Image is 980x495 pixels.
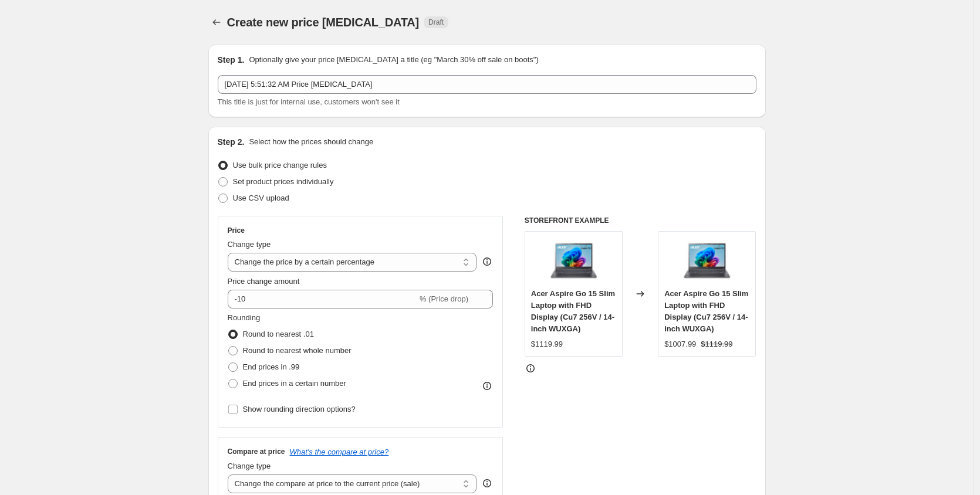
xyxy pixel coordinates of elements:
p: Optionally give your price [MEDICAL_DATA] a title (eg "March 30% off sale on boots") [249,54,538,66]
span: This title is just for internal use, customers won't see it [218,97,400,106]
span: Draft [428,18,444,27]
h2: Step 1. [218,54,245,66]
h6: STOREFRONT EXAMPLE [525,216,756,225]
span: Round to nearest whole number [243,346,352,355]
span: End prices in .99 [243,362,300,371]
span: Use bulk price change rules [233,161,327,169]
span: Use CSV upload [233,194,289,202]
span: End prices in a certain number [243,379,346,388]
button: What's the compare at price? [290,447,389,456]
span: Round to nearest .01 [243,330,314,338]
span: Create new price [MEDICAL_DATA] [227,16,420,29]
div: help [481,477,493,489]
h3: Price [228,226,245,235]
h3: Compare at price [228,447,285,456]
span: Change type [228,240,271,249]
h2: Step 2. [218,136,245,148]
input: 30% off holiday sale [218,75,756,94]
img: 71_p3A4A-fL_80x.jpg [684,238,731,284]
span: % (Price drop) [420,294,468,303]
input: -15 [228,290,417,308]
button: Price change jobs [208,14,225,30]
span: Rounding [228,313,261,322]
span: $1119.99 [531,340,563,348]
div: help [481,256,493,267]
span: Price change amount [228,277,300,286]
span: Show rounding direction options? [243,405,356,413]
span: $1119.99 [701,340,732,348]
span: Acer Aspire Go 15 Slim Laptop with FHD Display (Cu7 256V / 14-inch WUXGA) [664,289,748,333]
img: 71_p3A4A-fL_80x.jpg [550,238,597,284]
span: Set product prices individually [233,177,334,186]
span: Change type [228,462,271,470]
span: Acer Aspire Go 15 Slim Laptop with FHD Display (Cu7 256V / 14-inch WUXGA) [531,289,615,333]
span: $1007.99 [664,340,696,348]
p: Select how the prices should change [249,136,373,148]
